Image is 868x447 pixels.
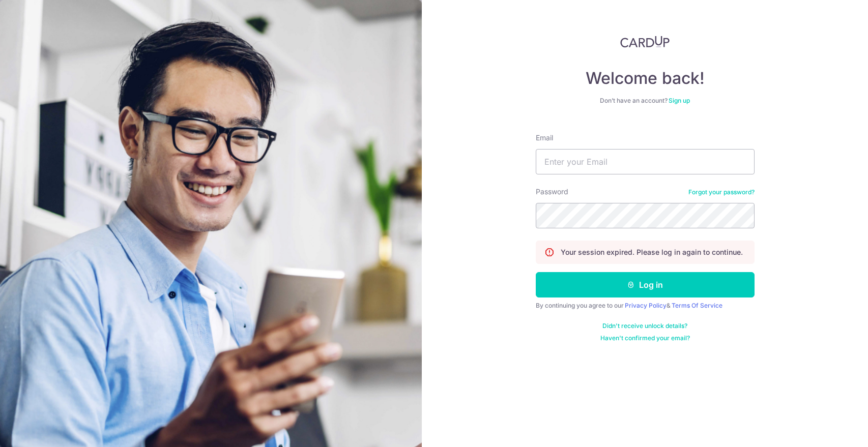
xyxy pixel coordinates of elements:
button: Log in [536,272,755,297]
a: Forgot your password? [688,188,755,196]
a: Haven't confirmed your email? [600,334,690,342]
a: Privacy Policy [625,302,667,309]
h4: Welcome back! [536,68,755,88]
label: Email [536,133,553,143]
label: Password [536,187,568,197]
a: Terms Of Service [672,302,722,309]
a: Sign up [669,97,690,104]
img: CardUp Logo [620,36,670,48]
p: Your session expired. Please log in again to continue. [561,247,743,257]
input: Enter your Email [536,149,755,174]
div: By continuing you agree to our & [536,302,755,310]
div: Don’t have an account? [536,97,755,105]
a: Didn't receive unlock details? [602,322,687,330]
